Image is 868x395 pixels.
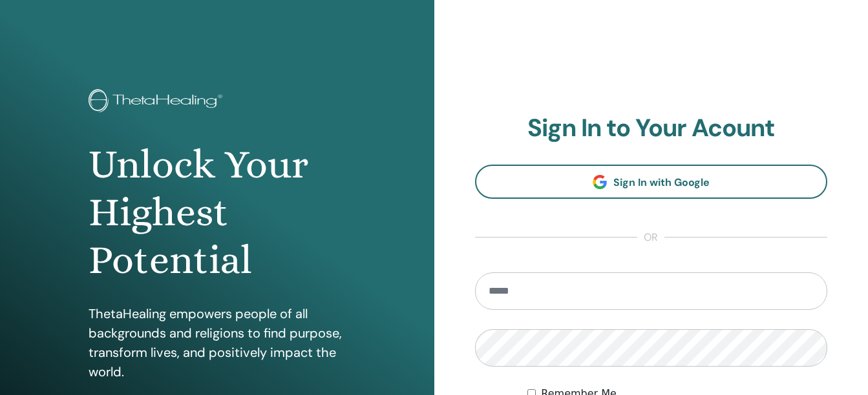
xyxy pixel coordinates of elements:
span: Sign In with Google [613,176,710,189]
p: ThetaHealing empowers people of all backgrounds and religions to find purpose, transform lives, a... [89,304,346,381]
h1: Unlock Your Highest Potential [89,141,346,285]
h2: Sign In to Your Acount [475,114,828,143]
a: Sign In with Google [475,165,828,199]
span: or [637,230,664,245]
